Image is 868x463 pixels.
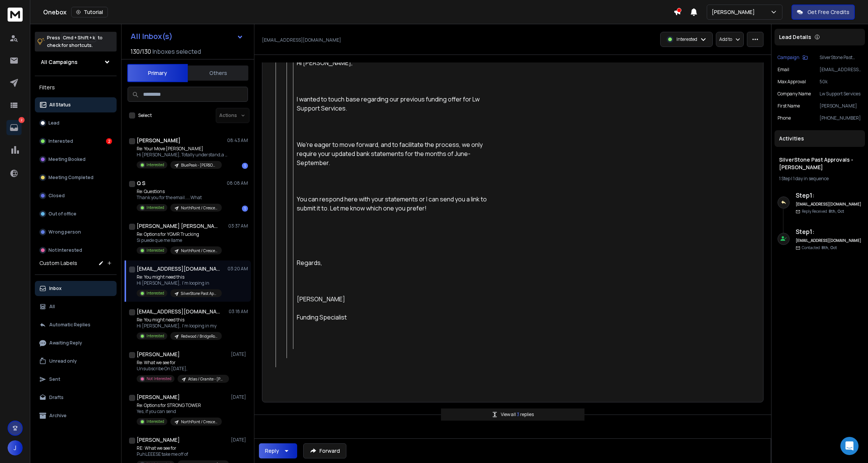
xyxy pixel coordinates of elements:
button: Sent [35,372,117,387]
p: Awaiting Reply [49,340,82,346]
p: Archive [49,413,67,419]
p: Reply Received [802,209,844,214]
div: Onebox [43,7,673,17]
div: Open Intercom Messenger [840,437,859,455]
h1: All Campaigns [41,58,78,66]
blockquote: Hi [PERSON_NAME], I wanted to touch base regarding our previous funding offer for Lw Support Serv... [293,58,494,349]
p: Interested [146,290,164,296]
p: Re: What we see for [137,360,228,366]
p: Phone [778,115,791,121]
p: Max Approval [778,79,806,85]
p: [EMAIL_ADDRESS][DOMAIN_NAME] [262,37,341,43]
p: Wrong person [48,229,81,235]
span: 8th, Oct [829,209,844,214]
p: All [49,304,55,310]
p: Si puede que me llame [137,237,222,243]
p: View all replies [501,412,534,418]
button: Wrong person [35,224,117,240]
p: NorthPoint / Crescent - [PERSON_NAME] [181,205,217,211]
p: All Status [49,102,71,108]
h6: Step 1 : [796,191,862,200]
p: NorthPoint / Crescent - [PERSON_NAME] [181,248,217,254]
p: Atlas / Granite - [PERSON_NAME] [188,376,224,382]
p: Not Interested [146,376,171,382]
p: Interested [146,333,164,339]
p: [EMAIL_ADDRESS][DOMAIN_NAME] [820,67,862,73]
p: Lead Details [779,33,811,41]
span: 1 day in sequence [793,175,829,182]
h1: [PERSON_NAME] [137,436,180,444]
p: Email [778,67,789,73]
p: Interested [676,36,697,42]
p: [PERSON_NAME] [820,103,862,109]
p: Hi [PERSON_NAME], I'm looping in my [137,323,222,329]
p: Interested [146,205,164,210]
a: 2 [6,120,22,135]
p: Re: You might need this [137,317,222,323]
p: Contacted [802,245,837,251]
p: Thank you for the email.....What [137,195,222,201]
p: Campaign [778,55,799,61]
p: 03:20 AM [228,266,248,272]
p: First Name [778,103,800,109]
p: Out of office [48,211,76,217]
span: Cmd + Shift + k [62,33,96,42]
p: Hi [PERSON_NAME], I'm looping in [137,280,222,286]
p: 50k [820,79,862,85]
h6: [EMAIL_ADDRESS][DOMAIN_NAME] [796,238,862,243]
h1: SilverStone Past Approvals - [PERSON_NAME] [779,156,860,171]
button: Interested2 [35,134,117,149]
div: Activities [774,130,865,147]
p: Hi [PERSON_NAME], Totally understand,a lot [137,152,228,158]
button: Meeting Completed [35,170,117,185]
p: 08:08 AM [227,180,248,186]
h3: Filters [35,82,117,93]
button: Out of office [35,206,117,221]
p: BluePeak - [PERSON_NAME] [181,162,217,168]
p: Interested [146,162,164,168]
h1: [PERSON_NAME] [137,393,180,401]
p: Re: Questions [137,189,222,195]
h1: [PERSON_NAME] [PERSON_NAME] [137,222,220,230]
button: Get Free Credits [792,5,855,20]
p: SilverStone Past Approvals - [PERSON_NAME] [181,291,217,296]
p: Unread only [49,358,77,364]
p: Re: Options for STRONG TOWER [137,402,222,408]
button: Automatic Replies [35,317,117,332]
div: 2 [106,138,112,144]
p: Inbox [49,285,62,292]
p: 03:18 AM [229,309,248,315]
p: [PERSON_NAME] [712,8,758,16]
p: [DATE] [231,437,248,443]
p: [DATE] [231,394,248,400]
button: Inbox [35,281,117,296]
button: Campaign [778,55,808,61]
p: 03:37 AM [228,223,248,229]
p: Not Interested [48,247,82,253]
button: J [8,440,23,455]
p: Redwood / BridgeRock - [PERSON_NAME] [181,334,217,339]
p: Lead [48,120,59,126]
p: Interested [48,138,73,144]
p: Interested [146,419,164,424]
div: 1 [242,206,248,212]
p: Re: You might need this [137,274,222,280]
button: Forward [303,443,346,458]
label: Select [138,112,152,118]
button: Archive [35,408,117,423]
p: Company Name [778,91,811,97]
button: All Inbox(s) [125,29,249,44]
div: Reply [265,447,279,455]
p: PuhLEEESE take me off of [137,451,228,457]
p: Get Free Credits [807,8,849,16]
p: [PHONE_NUMBER] [820,115,862,121]
span: 8th, Oct [821,245,837,250]
p: Re: Your Move [PERSON_NAME] [137,146,228,152]
button: Unread only [35,354,117,369]
h3: Inboxes selected [153,47,201,56]
p: 08:43 AM [227,137,248,143]
p: Drafts [49,394,64,401]
h1: All Inbox(s) [131,33,173,40]
p: [DATE] [231,351,248,357]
